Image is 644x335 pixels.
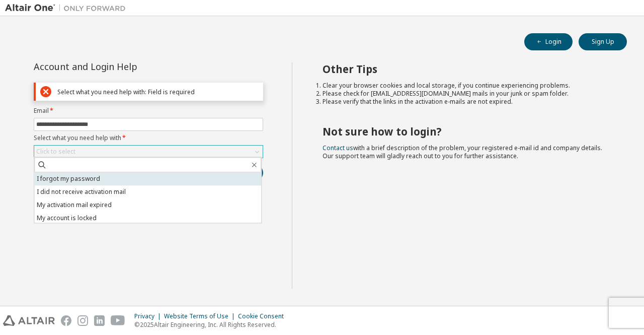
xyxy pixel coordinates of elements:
[5,3,131,13] img: Altair One
[34,62,217,71] div: Account and Login Help
[524,33,573,50] button: Login
[238,312,290,320] div: Cookie Consent
[134,312,164,320] div: Privacy
[134,320,290,329] p: © 2025 Altair Engineering, Inc. All Rights Reserved.
[323,125,609,138] h2: Not sure how to login?
[36,148,75,156] div: Click to select
[323,90,609,98] li: Please check for [EMAIL_ADDRESS][DOMAIN_NAME] mails in your junk or spam folder.
[579,33,627,50] button: Sign Up
[57,88,259,96] div: Select what you need help with: Field is required
[3,315,55,326] img: altair_logo.svg
[111,315,125,326] img: youtube.svg
[77,315,88,326] img: instagram.svg
[34,172,261,185] li: I forgot my password
[94,315,105,326] img: linkedin.svg
[323,144,353,152] a: Contact us
[323,144,602,160] span: with a brief description of the problem, your registered e-mail id and company details. Our suppo...
[34,134,263,142] label: Select what you need help with
[34,107,263,115] label: Email
[61,315,71,326] img: facebook.svg
[323,62,609,76] h2: Other Tips
[323,98,609,106] li: Please verify that the links in the activation e-mails are not expired.
[34,146,263,158] div: Click to select
[323,82,609,90] li: Clear your browser cookies and local storage, if you continue experiencing problems.
[164,312,238,320] div: Website Terms of Use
